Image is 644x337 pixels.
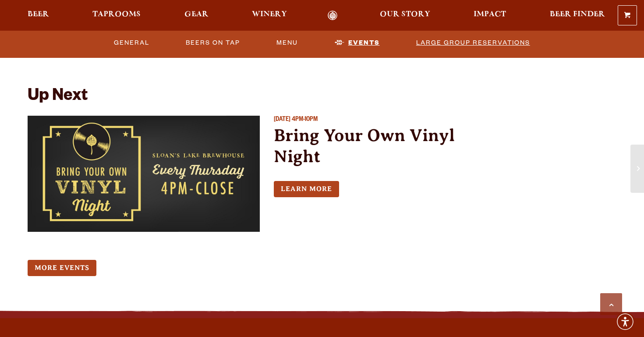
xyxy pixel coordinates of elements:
h2: Up Next [28,88,88,107]
a: Menu [273,33,301,53]
span: Our Story [380,11,430,18]
a: Events [331,33,383,53]
span: Winery [252,11,287,18]
a: Beer Finder [544,11,611,21]
a: Odell Home [316,11,349,21]
a: Impact [468,11,512,21]
a: Winery [246,11,293,21]
a: View event details [28,116,260,232]
a: Learn more about Bring Your Own Vinyl Night [274,181,339,197]
a: More Events (opens in a new window) [28,260,96,276]
span: Beer Finder [550,11,605,18]
a: Bring Your Own Vinyl Night [274,125,455,166]
a: Beers On Tap [182,33,244,53]
a: Scroll to top [600,293,622,315]
a: Large Group Reservations [413,33,534,53]
a: Gear [179,11,214,21]
div: Accessibility Menu [616,312,635,331]
span: Taprooms [92,11,141,18]
span: [DATE] [274,117,290,124]
span: Gear [184,11,209,18]
span: Beer [28,11,49,18]
a: Our Story [374,11,436,21]
a: General [110,33,153,53]
span: Impact [474,11,506,18]
a: Beer [22,11,55,21]
a: Taprooms [87,11,146,21]
span: 4PM-10PM [292,117,318,124]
